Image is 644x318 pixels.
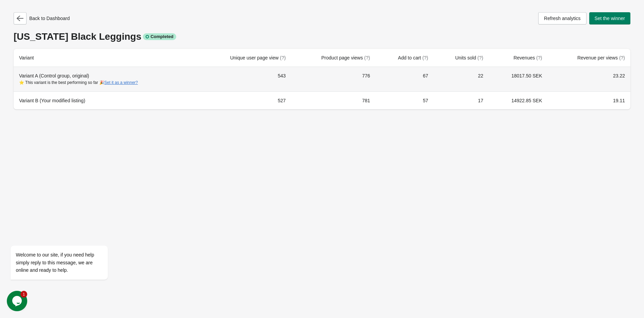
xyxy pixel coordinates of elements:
[422,55,428,60] span: (?)
[19,72,192,86] div: Variant A (Control group, original)
[376,67,434,91] td: 67
[364,55,370,60] span: (?)
[547,67,630,91] td: 23.22
[489,91,547,109] td: 14922.85 SEK
[398,55,428,60] span: Add to cart
[434,91,489,109] td: 17
[143,33,176,40] div: Completed
[291,67,376,91] td: 776
[7,184,129,287] iframe: chat widget
[19,97,192,104] div: Variant B (Your modified listing)
[14,49,197,67] th: Variant
[577,55,625,60] span: Revenue per views
[376,91,434,109] td: 57
[538,12,586,24] button: Refresh analytics
[536,55,542,60] span: (?)
[230,55,285,60] span: Unique user page view
[291,91,376,109] td: 781
[455,55,483,60] span: Units sold
[280,55,286,60] span: (?)
[547,91,630,109] td: 19.11
[7,291,29,311] iframe: chat widget
[104,80,138,85] button: Set it as a winner?
[513,55,542,60] span: Revenues
[619,55,625,60] span: (?)
[477,55,483,60] span: (?)
[14,31,630,42] div: [US_STATE] Black Leggings
[434,67,489,91] td: 22
[321,55,370,60] span: Product page views
[19,79,192,86] div: ⭐ This variant is the best performing so far 🎉
[197,67,291,91] td: 543
[595,16,625,21] span: Set the winner
[14,12,70,24] div: Back to Dashboard
[589,12,631,24] button: Set the winner
[544,16,580,21] span: Refresh analytics
[197,91,291,109] td: 527
[489,67,547,91] td: 18017.50 SEK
